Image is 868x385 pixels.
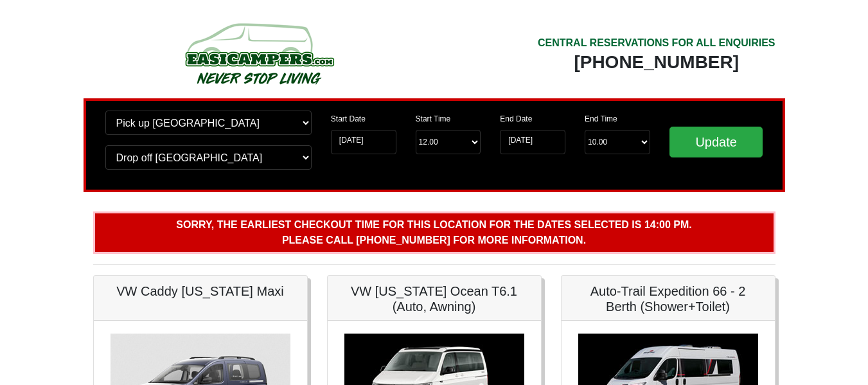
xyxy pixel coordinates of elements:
[331,130,396,154] input: Start Date
[500,130,565,154] input: Return Date
[585,113,617,125] label: End Time
[341,283,528,314] h5: VW [US_STATE] Ocean T6.1 (Auto, Awning)
[538,35,775,51] div: CENTRAL RESERVATIONS FOR ALL ENQUIRIES
[669,127,763,157] input: Update
[574,283,762,314] h5: Auto-Trail Expedition 66 - 2 Berth (Shower+Toilet)
[137,18,381,89] img: campers-checkout-logo.png
[107,283,294,299] h5: VW Caddy [US_STATE] Maxi
[331,113,366,125] label: Start Date
[176,219,691,246] b: Sorry, the earliest checkout time for this location for the dates selected is 14:00 pm. Please ca...
[538,51,775,74] div: [PHONE_NUMBER]
[416,113,451,125] label: Start Time
[500,113,532,125] label: End Date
